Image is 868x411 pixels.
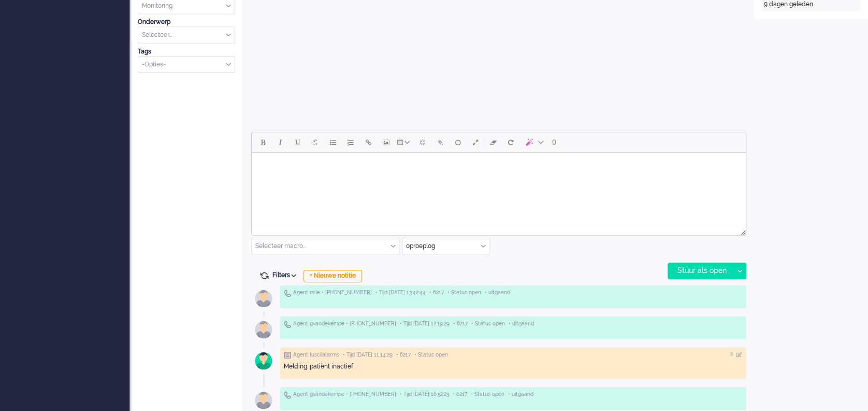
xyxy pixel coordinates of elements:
button: Bullet list [324,133,342,151]
button: AI [519,133,547,151]
span: • 6217 [453,391,467,398]
div: Melding: patiënt inactief [284,362,742,371]
button: Italic [271,133,289,151]
span: Agent mlie • [PHONE_NUMBER] [293,289,372,296]
span: • Tijd [DATE] 16:52:23 [400,391,449,398]
span: Filters [272,271,300,279]
span: • 6217 [396,351,411,359]
span: • Tijd [DATE] 11:14:29 [343,351,393,359]
img: avatar [251,285,277,311]
span: • Status open [471,320,505,327]
button: 0 [547,133,561,151]
img: ic_telephone_grey.svg [284,289,291,297]
span: Agent lusciialarms [293,351,339,359]
button: Strikethrough [307,133,324,151]
button: Insert/edit link [359,133,377,151]
div: Select Tags [138,56,235,73]
span: • uitgaand [509,320,534,327]
img: ic_telephone_grey.svg [284,320,291,328]
button: Table [395,133,414,151]
button: Fullscreen [467,133,484,151]
img: avatar [251,317,277,342]
span: • 6217 [453,320,468,327]
button: Reset content [502,133,519,151]
span: • uitgaand [485,289,510,296]
img: ic_telephone_grey.svg [284,391,291,399]
span: • Status open [447,289,481,296]
button: Emoticons [414,133,431,151]
span: • Status open [414,351,448,359]
div: Resize [737,226,746,235]
span: • 6217 [429,289,444,296]
span: Agent gvandekempe • [PHONE_NUMBER] [293,320,396,327]
button: Insert/edit image [377,133,395,151]
span: • Tijd [DATE] 13:42:44 [375,289,426,296]
button: Numbered list [342,133,359,151]
div: Stuur als open [668,263,733,279]
span: • Status open [471,391,504,398]
div: + Nieuwe notitie [303,270,362,282]
button: Delay message [449,133,467,151]
span: 0 [552,138,556,146]
iframe: Rich Text Area [252,153,746,226]
div: Tags [138,47,235,56]
button: Underline [289,133,307,151]
button: Add attachment [431,133,449,151]
button: Bold [254,133,271,151]
button: Clear formatting [484,133,502,151]
div: Onderwerp [138,18,235,26]
span: Agent gvandekempe • [PHONE_NUMBER] [293,391,396,398]
span: • uitgaand [508,391,533,398]
span: • Tijd [DATE] 12:19:29 [400,320,450,327]
img: avatar [251,348,277,374]
img: ic_note_grey.svg [284,351,291,359]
